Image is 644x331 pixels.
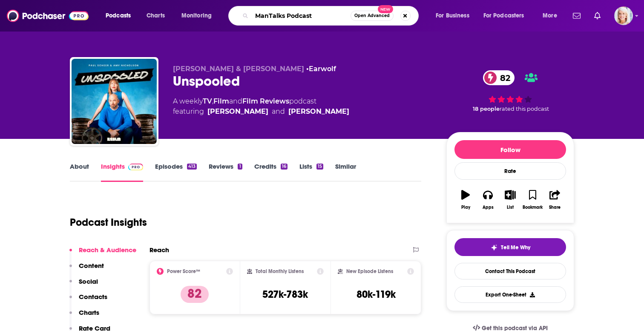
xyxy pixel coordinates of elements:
[72,59,157,144] img: Unspooled
[70,216,147,229] h1: Podcast Insights
[544,184,566,215] button: Share
[100,9,142,23] button: open menu
[173,65,304,73] span: [PERSON_NAME] & [PERSON_NAME]
[181,10,212,22] span: Monitoring
[147,10,165,22] span: Charts
[491,244,497,251] img: tell me why sparkle
[173,106,349,117] span: featuring
[238,164,242,170] div: 1
[523,205,543,210] div: Bookmark
[262,288,308,301] h3: 527k-783k
[212,97,213,105] span: ,
[354,14,390,18] span: Open Advanced
[454,184,477,215] button: Play
[187,164,197,170] div: 413
[492,70,515,85] span: 82
[499,184,521,215] button: List
[461,205,470,210] div: Play
[346,268,393,274] h2: New Episode Listens
[299,162,323,182] a: Lists15
[316,164,323,170] div: 15
[446,65,574,118] div: 82 18 peoplerated this podcast
[236,6,427,26] div: Search podcasts, credits, & more...
[483,10,524,22] span: For Podcasters
[229,97,242,105] span: and
[213,97,229,105] a: Film
[614,6,633,25] span: Logged in as ashtonrc
[454,238,566,256] button: tell me why sparkleTell Me Why
[335,162,356,182] a: Similar
[272,106,285,117] span: and
[69,308,99,324] button: Charts
[79,308,99,317] p: Charts
[149,246,169,254] h2: Reach
[549,205,561,210] div: Share
[7,8,89,24] img: Podchaser - Follow, Share and Rate Podcasts
[209,162,242,182] a: Reviews1
[79,277,98,285] p: Social
[537,9,568,23] button: open menu
[454,263,566,279] a: Contact This Podcast
[155,162,197,182] a: Episodes413
[69,293,107,308] button: Contacts
[167,268,200,274] h2: Power Score™
[501,244,530,251] span: Tell Me Why
[430,9,480,23] button: open menu
[569,9,584,23] a: Show notifications dropdown
[181,286,209,303] p: 82
[436,10,469,22] span: For Business
[79,246,136,254] p: Reach & Audience
[473,106,500,112] span: 18 people
[454,162,566,180] div: Rate
[173,96,349,117] div: A weekly podcast
[141,9,170,23] a: Charts
[309,65,336,73] a: Earwolf
[614,6,633,25] button: Show profile menu
[207,106,268,117] a: [PERSON_NAME]
[252,9,351,23] input: Search podcasts, credits, & more...
[70,162,89,182] a: About
[483,205,494,210] div: Apps
[351,11,394,21] button: Open AdvancedNew
[591,9,604,23] a: Show notifications dropdown
[454,140,566,159] button: Follow
[288,106,349,117] a: [PERSON_NAME]
[256,268,304,274] h2: Total Monthly Listens
[69,262,104,277] button: Content
[507,205,514,210] div: List
[483,70,515,85] a: 82
[356,288,396,301] h3: 80k-119k
[478,9,537,23] button: open menu
[254,162,287,182] a: Credits16
[69,277,98,293] button: Social
[281,164,287,170] div: 16
[128,164,143,170] img: Podchaser Pro
[242,97,289,105] a: Film Reviews
[175,9,223,23] button: open menu
[477,184,499,215] button: Apps
[521,184,543,215] button: Bookmark
[69,246,136,262] button: Reach & Audience
[454,286,566,303] button: Export One-Sheet
[543,10,557,22] span: More
[106,10,131,22] span: Podcasts
[306,65,336,73] span: •
[101,162,143,182] a: InsightsPodchaser Pro
[79,262,104,270] p: Content
[203,97,212,105] a: TV
[500,106,549,112] span: rated this podcast
[378,5,393,13] span: New
[79,293,107,301] p: Contacts
[614,6,633,25] img: User Profile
